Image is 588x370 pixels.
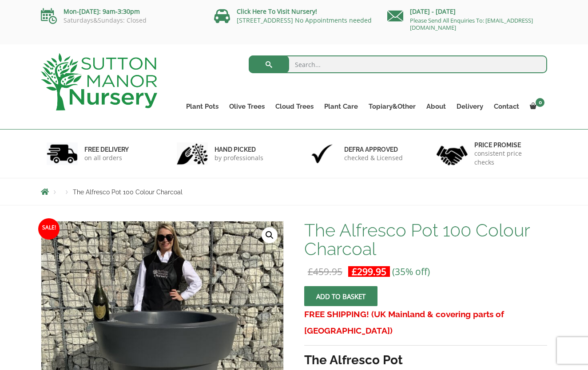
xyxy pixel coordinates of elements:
span: £ [308,265,313,278]
a: Contact [489,100,524,113]
nav: Breadcrumbs [41,188,547,195]
p: on all orders [84,154,129,162]
h6: Price promise [474,141,542,149]
a: Please Send All Enquiries To: [EMAIL_ADDRESS][DOMAIN_NAME] [410,16,533,31]
p: [DATE] - [DATE] [387,6,547,17]
img: 3.jpg [306,142,338,165]
p: by professionals [215,154,263,162]
img: 4.jpg [437,140,468,167]
a: [STREET_ADDRESS] No Appointments needed [237,16,372,24]
a: Click Here To Visit Nursery! [237,7,317,16]
a: Plant Care [319,100,363,113]
input: Search... [249,55,548,73]
span: (35% off) [392,265,430,278]
span: £ [352,265,357,278]
span: 0 [536,98,544,107]
h3: FREE SHIPPING! (UK Mainland & covering parts of [GEOGRAPHIC_DATA]) [304,306,547,339]
h6: Defra approved [344,146,403,154]
a: About [421,100,451,113]
a: Topiary&Other [363,100,421,113]
p: Mon-[DATE]: 9am-3:30pm [41,6,201,17]
a: Cloud Trees [270,100,319,113]
a: Plant Pots [181,100,224,113]
p: consistent price checks [474,149,542,167]
p: Saturdays&Sundays: Closed [41,17,201,24]
a: Olive Trees [224,100,270,113]
span: The Alfresco Pot 100 Colour Charcoal [73,189,183,196]
a: 0 [524,100,547,113]
img: logo [41,53,157,110]
h6: hand picked [215,146,263,154]
bdi: 459.95 [308,265,342,278]
h6: FREE DELIVERY [84,146,129,154]
p: checked & Licensed [344,154,403,162]
strong: The Alfresco Pot [304,353,403,367]
bdi: 299.95 [352,265,386,278]
img: 2.jpg [177,142,208,165]
a: View full-screen image gallery [262,227,278,243]
a: Delivery [451,100,489,113]
img: 1.jpg [47,142,78,165]
button: Add to basket [304,286,377,306]
span: Sale! [38,218,60,240]
h1: The Alfresco Pot 100 Colour Charcoal [304,221,547,258]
